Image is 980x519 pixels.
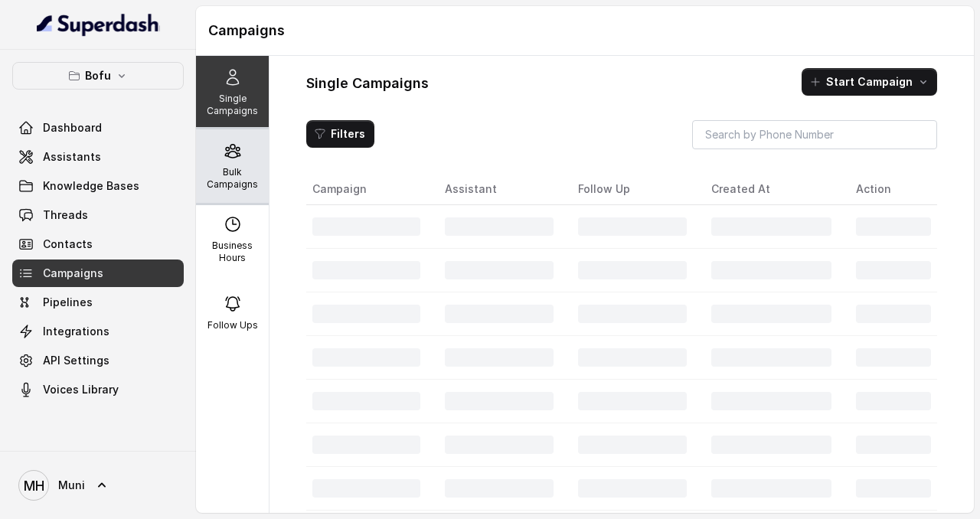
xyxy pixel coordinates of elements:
a: Assistants [12,143,184,171]
button: Filters [306,120,374,148]
span: Integrations [43,324,109,339]
img: light.svg [37,12,160,37]
span: Voices Library [43,382,119,397]
span: API Settings [43,353,109,368]
p: Business Hours [202,240,263,264]
a: Pipelines [12,289,184,316]
span: Dashboard [43,120,102,135]
h1: Single Campaigns [306,71,429,96]
span: Campaigns [43,266,103,281]
span: Knowledge Bases [43,178,139,194]
span: Pipelines [43,295,93,310]
a: Muni [12,464,184,507]
a: Voices Library [12,376,184,403]
button: Start Campaign [802,68,937,96]
th: Action [844,174,937,205]
span: Contacts [43,237,93,252]
p: Follow Ups [207,319,258,331]
a: Knowledge Bases [12,172,184,200]
input: Search by Phone Number [692,120,937,149]
a: Campaigns [12,259,184,287]
p: Single Campaigns [202,93,263,117]
span: Threads [43,207,88,223]
button: Bofu [12,62,184,90]
a: Threads [12,201,184,229]
a: Integrations [12,318,184,345]
th: Assistant [433,174,566,205]
th: Follow Up [566,174,699,205]
p: Bofu [85,67,111,85]
th: Created At [699,174,844,205]
span: Muni [58,478,85,493]
h1: Campaigns [208,18,962,43]
a: API Settings [12,347,184,374]
text: MH [24,478,44,494]
th: Campaign [306,174,433,205]
p: Bulk Campaigns [202,166,263,191]
a: Contacts [12,230,184,258]
span: Assistants [43,149,101,165]
a: Dashboard [12,114,184,142]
